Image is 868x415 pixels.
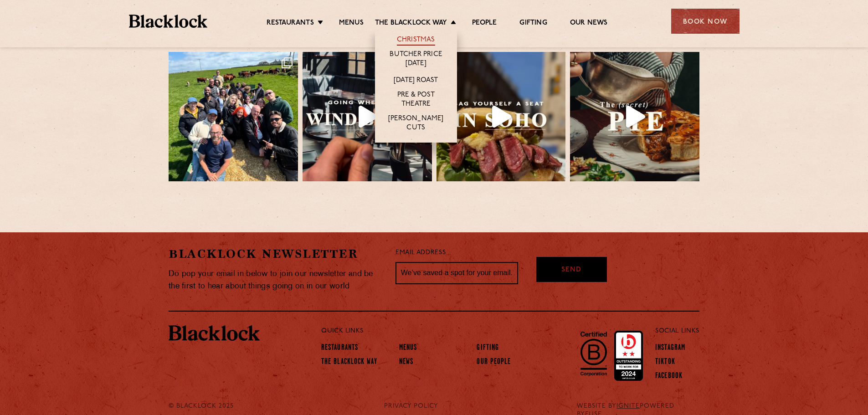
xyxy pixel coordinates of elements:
img: Consider us totally pie-eyed with the secret off-menu Blacklock Pie 🥧♥️💯 While there's only a doz... [570,52,699,181]
a: Play [570,52,699,181]
a: PRIVACY POLICY [384,402,438,410]
h2: Blacklock Newsletter [169,246,382,262]
a: The Blacklock Way [375,19,447,29]
img: There's one thing on our minds today —and that's lunch💯🥩♥️ We couldn't think of a better way to k... [437,52,566,181]
img: You've got to follow your fork sometimes ♥️ #blacklock #meatlover #steakrestaurant #londonfoodie ... [303,52,432,181]
a: The Blacklock Way [321,358,377,368]
a: [DATE] Roast [394,76,438,86]
a: Play [437,52,566,181]
a: Restaurants [267,19,314,29]
a: Menus [339,19,364,29]
a: Our News [570,19,608,29]
a: Our People [477,358,511,368]
p: Do pop your email in below to join our newsletter and be the first to hear about things going on ... [169,268,382,292]
a: Butcher Price [DATE] [384,50,448,69]
img: B-Corp-Logo-Black-RGB.svg [575,326,612,381]
svg: Play [492,106,511,128]
a: Gifting [477,343,499,354]
a: Christmas [397,36,435,46]
a: IGNITE [616,403,640,410]
a: People [472,19,497,29]
div: Book Now [671,9,740,34]
span: Send [561,265,581,276]
p: Quick Links [321,325,625,337]
label: Email Address [395,248,446,258]
img: A few times a year —especially when the weather’s this good 🌞 we load up and head out the city to... [169,52,298,181]
input: We’ve saved a spot for your email... [395,262,518,285]
p: Social Links [655,325,699,337]
a: Restaurants [321,343,358,354]
a: Play [303,52,432,181]
a: Gifting [519,19,547,29]
svg: Play [626,106,645,128]
a: TikTok [655,358,675,368]
a: [PERSON_NAME] Cuts [384,114,448,133]
a: Pre & Post Theatre [384,91,448,110]
svg: Play [359,106,378,128]
img: BL_Textured_Logo-footer-cropped.svg [129,15,208,28]
a: News [399,358,413,368]
a: Menus [399,343,417,354]
img: BL_Textured_Logo-footer-cropped.svg [169,325,260,341]
a: Facebook [655,372,683,382]
svg: Clone [282,57,293,68]
a: Clone [169,52,298,181]
img: Accred_2023_2star.png [614,331,643,381]
a: Instagram [655,343,685,354]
